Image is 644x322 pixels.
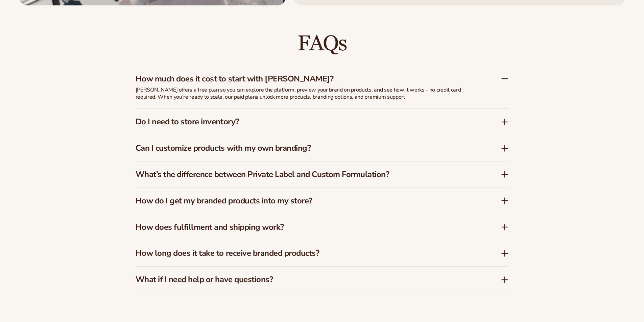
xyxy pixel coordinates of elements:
h3: How do I get my branded products into my store? [136,196,480,206]
h3: Do I need to store inventory? [136,117,480,127]
h2: FAQs [136,32,509,55]
h3: Can I customize products with my own branding? [136,143,480,153]
h3: How does fulfillment and shipping work? [136,222,480,232]
h3: How long does it take to receive branded products? [136,248,480,258]
h3: What if I need help or have questions? [136,275,480,284]
p: [PERSON_NAME] offers a free plan so you can explore the platform, preview your brand on products,... [136,86,474,101]
h3: What’s the difference between Private Label and Custom Formulation? [136,170,480,179]
h3: How much does it cost to start with [PERSON_NAME]? [136,74,480,84]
